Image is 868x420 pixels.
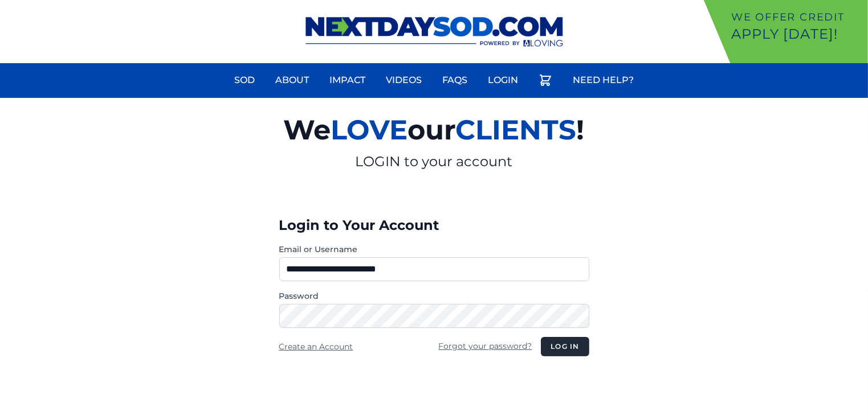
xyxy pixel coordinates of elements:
[456,113,577,146] span: CLIENTS
[152,107,717,153] h2: We our !
[331,113,408,146] span: LOVE
[481,67,525,94] a: Login
[323,67,372,94] a: Impact
[731,9,863,25] p: We offer Credit
[438,341,532,351] a: Forgot your password?
[279,244,589,255] label: Email or Username
[731,25,863,43] p: Apply [DATE]!
[566,67,641,94] a: Need Help?
[435,67,474,94] a: FAQs
[541,337,589,356] button: Log in
[227,67,262,94] a: Sod
[379,67,429,94] a: Videos
[152,153,717,171] p: LOGIN to your account
[268,67,316,94] a: About
[279,341,353,352] a: Create an Account
[279,290,589,302] label: Password
[279,216,589,234] h3: Login to Your Account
